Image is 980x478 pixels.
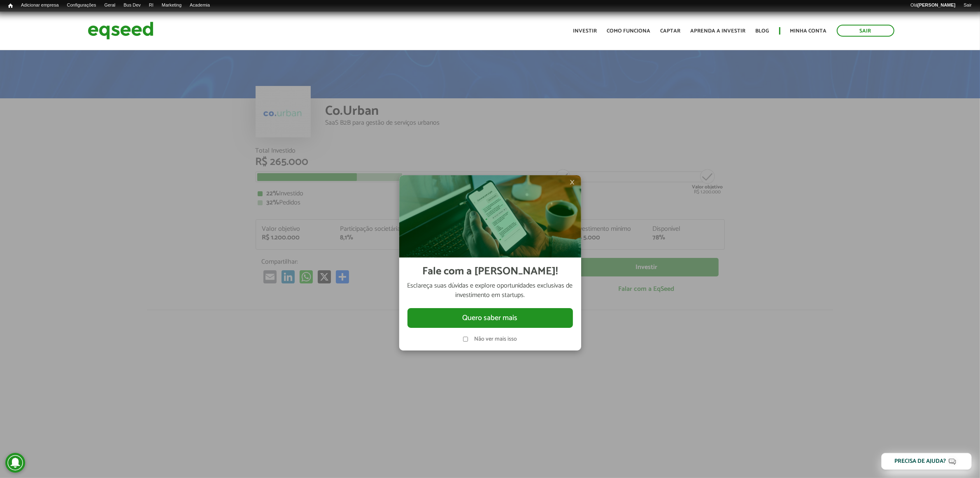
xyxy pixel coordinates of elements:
[422,266,558,278] h2: Fale com a [PERSON_NAME]!
[917,2,955,7] strong: [PERSON_NAME]
[756,28,769,34] a: Blog
[407,308,573,328] button: Quero saber mais
[158,2,186,9] a: Marketing
[661,28,681,34] a: Captar
[4,2,17,10] a: Início
[691,28,746,34] a: Aprenda a investir
[17,2,63,9] a: Adicionar empresa
[906,2,959,9] a: Olá[PERSON_NAME]
[959,2,976,9] a: Sair
[186,2,214,9] a: Academia
[63,2,100,9] a: Configurações
[145,2,158,9] a: RI
[607,28,651,34] a: Como funciona
[100,2,119,9] a: Geral
[399,175,581,258] img: Imagem celular
[570,177,575,187] span: ×
[407,281,573,300] p: Esclareça suas dúvidas e explore oportunidades exclusivas de investimento em startups.
[790,28,827,34] a: Minha conta
[8,3,13,9] span: Início
[573,28,597,34] a: Investir
[88,20,154,42] img: EqSeed
[474,336,517,342] label: Não ver mais isso
[119,2,145,9] a: Bus Dev
[837,25,894,37] a: Sair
